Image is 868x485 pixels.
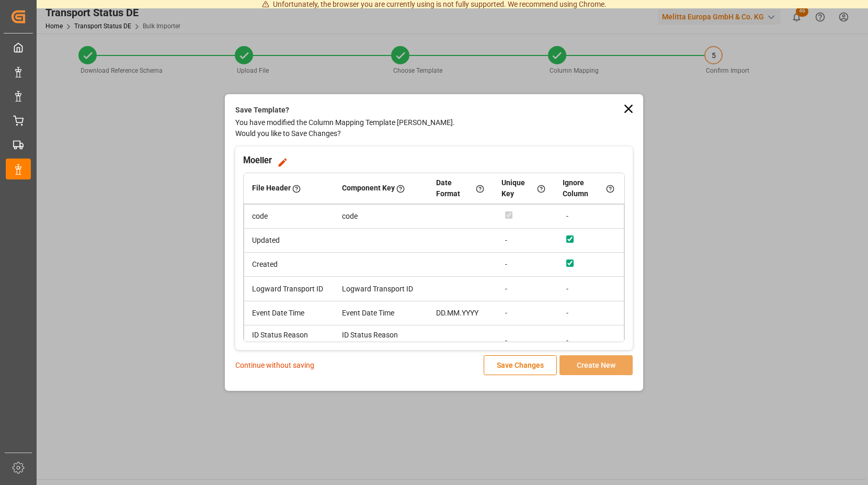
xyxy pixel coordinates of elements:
[436,308,486,319] div: DD.MM.YYYY
[436,174,486,203] div: Date Format
[342,211,420,222] div: code
[563,174,616,203] div: Ignore Column
[244,301,334,325] td: Event Date Time
[342,179,420,197] div: Component Key
[505,259,547,270] div: -
[566,335,616,346] div: -
[244,325,334,356] td: ID Status Reason (CONCAT)
[566,284,616,295] div: -
[342,330,420,352] div: ID Status Reason (CONCAT)
[244,277,334,301] td: Logward Transport ID
[505,335,547,346] div: -
[505,235,547,246] div: -
[235,105,289,116] label: Save Template?
[566,211,616,222] div: -
[252,179,326,197] div: File Header
[505,308,547,319] div: -
[235,360,314,371] p: Continue without saving
[342,284,420,295] div: Logward Transport ID
[244,204,334,228] td: code
[559,355,633,375] button: Create New
[505,284,547,295] div: -
[501,174,547,203] div: Unique Key
[244,253,334,277] td: Created
[243,154,272,167] h3: Moeller
[342,308,420,319] div: Event Date Time
[566,308,616,319] div: -
[235,117,633,139] p: You have modified the Column Mapping Template [PERSON_NAME]. Would you like to Save Changes?
[484,355,557,375] button: Save Changes
[244,228,334,252] td: Updated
